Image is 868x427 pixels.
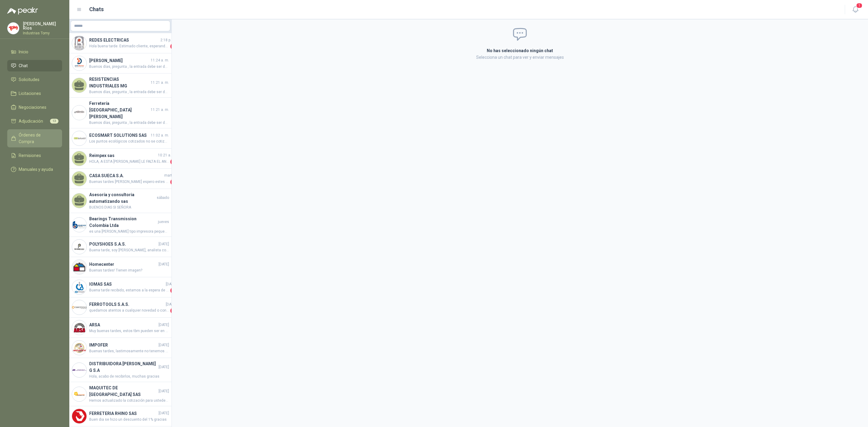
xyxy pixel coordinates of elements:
span: 1 [170,179,176,185]
h4: Bearings Transmission Colombia Ltda [89,215,157,229]
img: Company Logo [72,240,86,254]
span: Buenos días, pregunta , la entrada debe ser de 3mm, el cotizado es así? Referencia 22-18 110 [89,89,169,95]
a: CASA SUECA S.A.martesBuenas tardes [PERSON_NAME] espero estes bien, por favor confirmar cuantos m... [69,169,171,189]
h4: MAQUITEC DE [GEOGRAPHIC_DATA] SAS [89,385,157,398]
span: Remisiones [19,152,41,159]
a: Negociaciones [7,102,62,113]
h4: IOMAS SAS [89,281,165,287]
h4: FERROTOOLS S.A.S. [89,301,165,308]
a: Manuales y ayuda [7,164,62,175]
img: Company Logo [8,23,19,34]
span: Los puntos ecológicos cotizados no se cotizaron con tapa, sin embargo podemos hacer las tapas con... [89,139,169,144]
span: martes [164,173,176,178]
a: Remisiones [7,150,62,161]
h4: FERRETERIA RHINO SAS [89,410,157,417]
span: Chat [19,62,28,69]
h4: Asesoría y consultoria automatizando sas [89,191,156,205]
a: Licitaciones [7,88,62,99]
span: 1 [856,3,863,8]
h4: CASA SUECA S.A. [89,172,163,179]
span: Solicitudes [19,76,39,83]
span: Órdenes de Compra [19,132,56,145]
span: 11:02 a. m. [151,133,169,138]
span: jueves [158,219,169,225]
span: [DATE] [159,410,169,416]
span: es una [PERSON_NAME] tipo impresora pequeña.. [89,229,169,234]
a: Company LogoIOMAS SAS[DATE]Buena tarde recibido, estamos a la espera de poder gestionar cartera y... [69,277,171,297]
a: Company LogoBearings Transmission Colombia Ltdajueveses una [PERSON_NAME] tipo impresora pequeña.. [69,213,171,237]
span: Buenas tardes! Tienen imagen? [89,268,169,273]
img: Company Logo [72,131,86,146]
a: Company LogoPOLYSHOES S.A.S.[DATE]Buena tarde, soy [PERSON_NAME], analista comercial de POLYSHOES... [69,237,171,257]
span: [DATE] [159,342,169,348]
h1: Chats [89,5,104,14]
button: 1 [850,4,861,15]
a: Company LogoECOSMART SOLUTIONS SAS11:02 a. m.Los puntos ecológicos cotizados no se cotizaron con ... [69,128,171,149]
span: [DATE] [159,388,169,394]
span: [DATE] [166,302,176,307]
img: Company Logo [72,56,86,71]
a: Adjudicación13 [7,115,62,127]
span: 11:21 a. m. [151,107,169,113]
span: Muy buenas tardes, estos tbm pueden ser en material Viton, gracias. [89,328,169,334]
a: Company LogoFERRETERIA RHINO SAS[DATE]Buen dia se hizo un descuento del 1% gracias [69,406,171,426]
a: Company LogoHomecenter[DATE]Buenas tardes! Tienen imagen? [69,257,171,277]
img: Company Logo [72,341,86,355]
h4: Ferretería [GEOGRAPHIC_DATA][PERSON_NAME] [89,100,149,120]
img: Company Logo [72,218,86,232]
img: Company Logo [72,36,86,50]
h4: RESISTENCIAS INDUSTRIALES MG [89,76,149,89]
img: Company Logo [72,105,86,120]
span: 1 [170,159,176,165]
a: Asesoría y consultoria automatizando sassábadoBUENOS DIAS SI SEÑORA [69,189,171,213]
img: Company Logo [72,409,86,423]
a: Company LogoDISTRIBUIDORA [PERSON_NAME] G S.A[DATE]Hola, acabo de recibirlos, muchas gracias [69,358,171,382]
a: Company Logo[PERSON_NAME]11:24 a. m.Buenos días, pregunta , la entrada debe ser de 3mm, el cotiza... [69,53,171,74]
a: Solicitudes [7,74,62,85]
span: 11:21 a. m. [151,80,169,86]
span: Buenos días, pregunta , la entrada debe ser de 3mm, el cotizado es así? Referencia 22-18 110 [89,120,169,126]
span: 11:24 a. m. [151,58,169,63]
span: [DATE] [159,262,169,267]
span: [DATE] [159,241,169,247]
a: Company LogoARSA[DATE]Muy buenas tardes, estos tbm pueden ser en material Viton, gracias. [69,318,171,338]
p: Selecciona un chat para ver y enviar mensajes [415,54,625,61]
span: 1 [170,43,176,49]
h4: IMPOFER [89,342,157,348]
h4: DISTRIBUIDORA [PERSON_NAME] G S.A [89,360,157,374]
h4: Homecenter [89,261,157,268]
h2: No has seleccionado ningún chat [415,47,625,54]
a: Company LogoIMPOFER[DATE]Buenas tardes, lastimosamente no tenemos el equipo por Comodato. Sin emb... [69,338,171,358]
h4: Reimpex sas [89,152,157,159]
span: BUENOS DIAS SI SEÑORA [89,205,169,210]
span: Manuales y ayuda [19,166,53,173]
img: Company Logo [72,260,86,274]
span: Adjudicación [19,118,43,124]
span: Buena tarde, soy [PERSON_NAME], analista comercial de POLYSHOES SAS (Cali, [PERSON_NAME]) Compart... [89,247,169,253]
span: sábado [157,195,169,201]
img: Company Logo [72,320,86,335]
img: Company Logo [72,363,86,377]
span: Buena tarde recibido, estamos a la espera de poder gestionar cartera y enviar material [89,287,169,294]
h4: REDES ELECTRICAS [89,37,159,43]
span: Buenas tardes [PERSON_NAME] espero estes bien, por favor confirmar cuantos mm de ancho tiene esta... [89,179,169,185]
span: 2 [170,287,176,294]
p: [PERSON_NAME] Ríos [23,22,62,30]
a: Inicio [7,46,62,58]
a: Company LogoFERROTOOLS S.A.S.[DATE]quedamos atentos a cualquier novedad o consulta2 [69,297,171,318]
span: 10:21 a. m. [158,152,176,158]
h4: ECOSMART SOLUTIONS SAS [89,132,149,139]
span: 2:18 p. m. [160,37,176,43]
a: Reimpex sas10:21 a. m.HOLA, A ESTA [PERSON_NAME] LE FALTA EL ANCHO ... 3M ES EL PASO/ 426 EL DESA... [69,149,171,169]
a: Company LogoREDES ELECTRICAS2:18 p. m.Hola buena tarde. Estimado cliente, esperando que se encuen... [69,33,171,53]
span: 2 [170,308,176,314]
span: Inicio [19,49,28,55]
h4: ARSA [89,322,157,328]
a: Órdenes de Compra [7,129,62,147]
span: Buenos días, pregunta , la entrada debe ser de 3mm, el cotizado es así? Referencia 22-18 110 [89,64,169,70]
span: Buenas tardes, lastimosamente no tenemos el equipo por Comodato. Sin embargo, podemos otorgar un ... [89,348,169,354]
span: [DATE] [159,364,169,370]
span: Hola buena tarde. Estimado cliente, esperando que se encuentre bien, la medida de la entrada del ... [89,43,169,49]
img: Company Logo [72,300,86,315]
span: HOLA, A ESTA [PERSON_NAME] LE FALTA EL ANCHO ... 3M ES EL PASO/ 426 EL DESARROLLO [89,159,169,165]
